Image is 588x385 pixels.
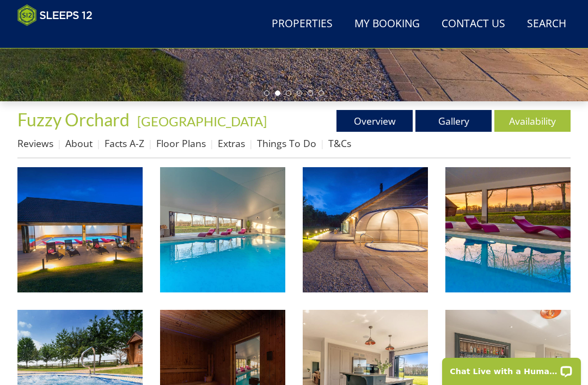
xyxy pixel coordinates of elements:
a: Things To Do [257,137,316,150]
a: Overview [336,110,413,132]
a: Properties [267,12,337,36]
a: T&Cs [328,137,351,150]
img: Fuzzy Orchard - Luxury lodge for large group holidays in the Somerset, sleeps 12+2 [17,167,143,292]
a: Fuzzy Orchard [17,109,133,130]
a: My Booking [350,12,424,36]
img: Fuzzy Orchard - Pull back the doors, bring in the fresh air and sunshine [445,167,571,292]
span: Fuzzy Orchard [17,109,130,130]
a: Facts A-Z [105,137,144,150]
a: Contact Us [437,12,510,36]
a: Floor Plans [156,137,206,150]
a: Extras [218,137,245,150]
img: Fuzzy Orchard - The indoor heated pool is all yours for the whole of your stay [160,167,285,292]
a: About [65,137,93,150]
a: Search [523,12,571,36]
img: Sleeps 12 [17,4,93,26]
img: Fuzzy Orchard - There's a cosy BBQ lodge and a covered hot tub for year round use [303,167,428,292]
a: Reviews [17,137,53,150]
iframe: Customer reviews powered by Trustpilot [12,33,126,42]
span: - [133,113,267,129]
a: Availability [494,110,571,132]
iframe: LiveChat chat widget [435,351,588,385]
a: Gallery [415,110,492,132]
a: [GEOGRAPHIC_DATA] [137,113,267,129]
